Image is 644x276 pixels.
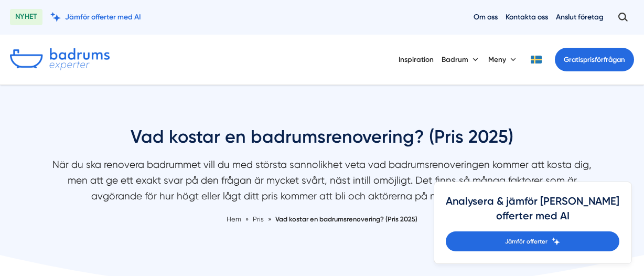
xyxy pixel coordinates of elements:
a: Kontakta oss [506,12,548,22]
p: När du ska renovera badrummet vill du med största sannolikhet veta vad badrumsrenoveringen kommer... [44,157,600,209]
span: Gratis [564,56,583,63]
a: Jämför offerter [446,231,619,251]
a: Jämför offerter med AI [50,12,141,22]
span: » [245,214,249,225]
nav: Breadcrumb [44,214,600,225]
a: Hem [227,215,241,223]
a: Inspiration [399,46,434,72]
h4: Analysera & jämför [PERSON_NAME] offerter med AI [446,194,619,231]
button: Meny [488,46,518,72]
span: Jämför offerter med AI [65,12,141,22]
a: Gratisprisförfrågan [555,48,634,71]
a: Pris [253,215,265,223]
button: Badrum [442,46,480,72]
span: Jämför offerter [505,237,548,246]
span: NYHET [10,9,42,25]
h1: Vad kostar en badrumsrenovering? (Pris 2025) [44,125,600,157]
a: Anslut företag [556,12,604,22]
a: Om oss [474,12,498,22]
span: » [268,214,271,225]
img: Badrumsexperter.se logotyp [10,48,110,70]
a: Vad kostar en badrumsrenovering? (Pris 2025) [275,215,417,223]
span: Pris [253,215,264,223]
